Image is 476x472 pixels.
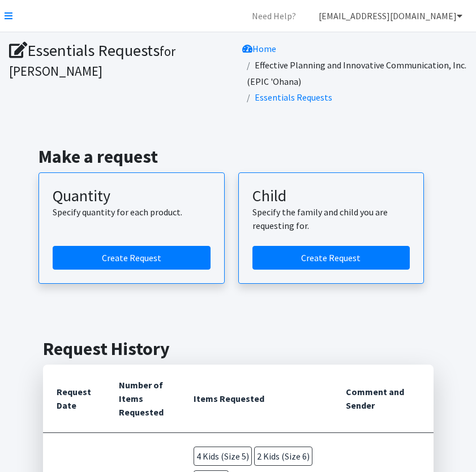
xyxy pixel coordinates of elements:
[254,447,312,466] span: 2 Kids (Size 6)
[252,187,410,206] h3: Child
[243,5,305,27] a: Need Help?
[310,5,471,27] a: [EMAIL_ADDRESS][DOMAIN_NAME]
[242,43,276,54] a: Home
[43,365,106,433] th: Request Date
[252,205,410,232] p: Specify the family and child you are requesting for.
[105,365,180,433] th: Number of Items Requested
[252,246,410,270] a: Create a request for a child or family
[43,338,434,360] h2: Request History
[247,59,466,87] a: Effective Planning and Innovative Communication, Inc. (EPIC 'Ohana)
[9,41,234,80] h1: Essentials Requests
[53,205,211,219] p: Specify quantity for each product.
[53,246,211,270] a: Create a request by quantity
[38,146,438,167] h2: Make a request
[9,43,175,79] small: for [PERSON_NAME]
[180,365,332,433] th: Items Requested
[255,92,332,103] a: Essentials Requests
[194,447,252,466] span: 4 Kids (Size 5)
[53,187,211,206] h3: Quantity
[332,365,434,433] th: Comment and Sender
